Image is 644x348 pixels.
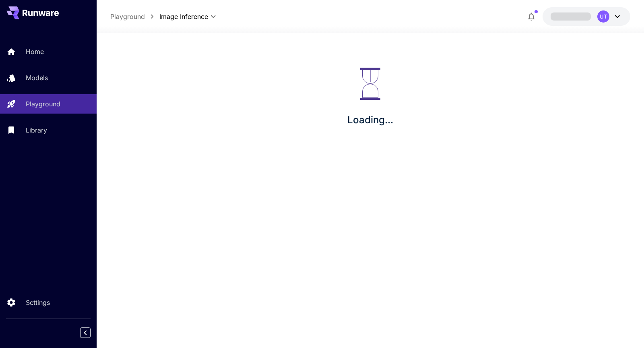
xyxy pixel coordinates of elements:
[347,113,393,127] p: Loading...
[543,7,630,26] button: UT
[26,73,48,83] p: Models
[110,12,159,21] nav: breadcrumb
[26,298,50,307] p: Settings
[26,47,44,56] p: Home
[26,125,47,135] p: Library
[26,99,60,109] p: Playground
[86,325,97,340] div: Collapse sidebar
[159,12,208,21] span: Image Inference
[80,327,91,338] button: Collapse sidebar
[110,12,145,21] a: Playground
[597,10,609,23] div: UT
